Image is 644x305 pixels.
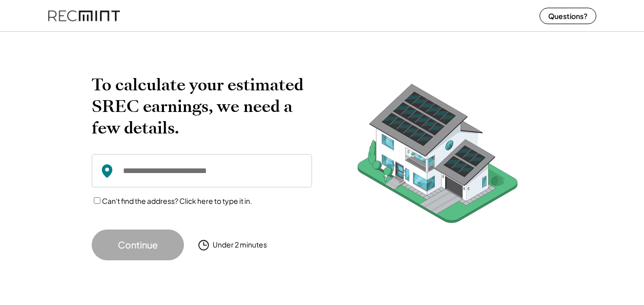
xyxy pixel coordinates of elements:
[92,74,312,139] h2: To calculate your estimated SREC earnings, we need a few details.
[102,196,252,205] label: Can't find the address? Click here to type it in.
[338,74,537,239] img: RecMintArtboard%207.png
[539,8,596,24] button: Questions?
[213,240,267,250] div: Under 2 minutes
[92,230,184,260] button: Continue
[48,2,120,29] img: recmint-logotype%403x%20%281%29.jpeg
